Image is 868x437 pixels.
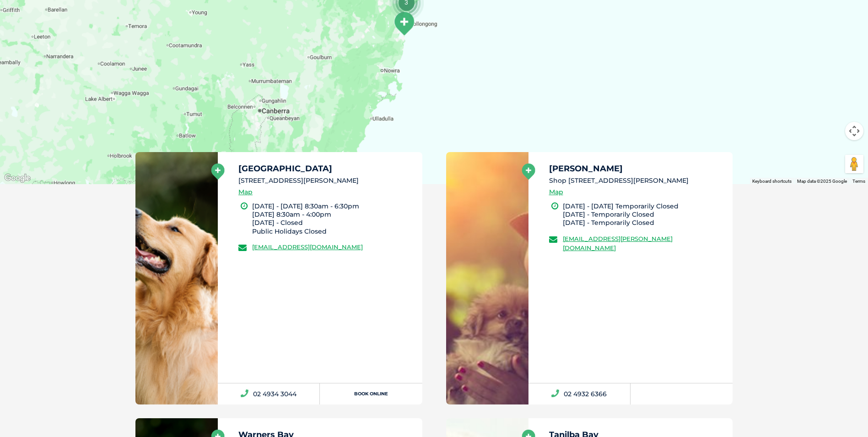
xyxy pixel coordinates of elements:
button: Map camera controls [845,122,863,140]
li: [STREET_ADDRESS][PERSON_NAME] [238,176,414,186]
a: 02 4932 6366 [528,383,631,404]
a: Book Online [320,383,422,404]
a: [EMAIL_ADDRESS][DOMAIN_NAME] [252,243,363,251]
li: Shop [STREET_ADDRESS][PERSON_NAME] [549,176,725,186]
h5: [GEOGRAPHIC_DATA] [238,164,414,173]
li: [DATE] - [DATE] 8:30am - 6:30pm [DATE] 8:30am - 4:00pm [DATE] - Closed Public Holidays Closed [252,202,414,235]
li: [DATE] - [DATE] Temporarily Closed [DATE] - Temporarily Closed [DATE] - Temporarily Closed [563,202,725,227]
span: Map data ©2025 Google [797,179,847,184]
img: Google [2,172,32,184]
a: Map [238,187,253,197]
h5: [PERSON_NAME] [549,164,725,173]
a: 02 4934 3044 [218,383,320,404]
a: Map [549,187,563,197]
button: Keyboard shortcuts [752,178,792,185]
a: Open this area in Google Maps (opens a new window) [2,172,32,184]
a: Terms (opens in new tab) [852,179,865,184]
button: Drag Pegman onto the map to open Street View [845,155,863,173]
a: [EMAIL_ADDRESS][PERSON_NAME][DOMAIN_NAME] [563,235,673,251]
div: Warilla – Shell Cove [393,11,415,36]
